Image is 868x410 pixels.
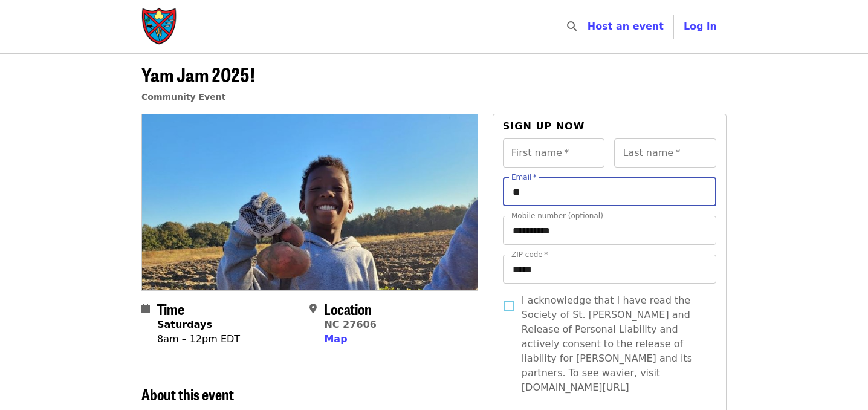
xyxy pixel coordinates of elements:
strong: Saturdays [157,319,212,330]
input: Search [584,12,594,41]
label: ZIP code [511,251,548,258]
input: ZIP code [503,255,716,284]
span: I acknowledge that I have read the Society of St. [PERSON_NAME] and Release of Personal Liability... [522,293,707,395]
span: Location [324,298,372,319]
input: Mobile number (optional) [503,216,716,245]
input: Email [503,177,716,206]
i: search icon [567,21,577,32]
button: Map [324,332,347,347]
span: Yam Jam 2025! [141,60,255,88]
input: First name [503,138,605,168]
a: NC 27606 [324,319,376,330]
span: Map [324,333,347,345]
label: Email [511,174,537,181]
input: Last name [614,138,716,168]
span: Log in [684,21,717,32]
span: About this event [141,383,234,405]
i: map-marker-alt icon [309,303,317,314]
div: 8am – 12pm EDT [157,332,240,347]
a: Host an event [588,21,664,32]
i: calendar icon [141,303,150,314]
a: Community Event [141,92,225,102]
button: Log in [674,15,727,39]
span: Time [157,298,184,319]
img: Yam Jam 2025! organized by Society of St. Andrew [142,114,478,290]
label: Mobile number (optional) [511,212,603,220]
span: Sign up now [503,120,585,132]
img: Society of St. Andrew - Home [141,7,178,46]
